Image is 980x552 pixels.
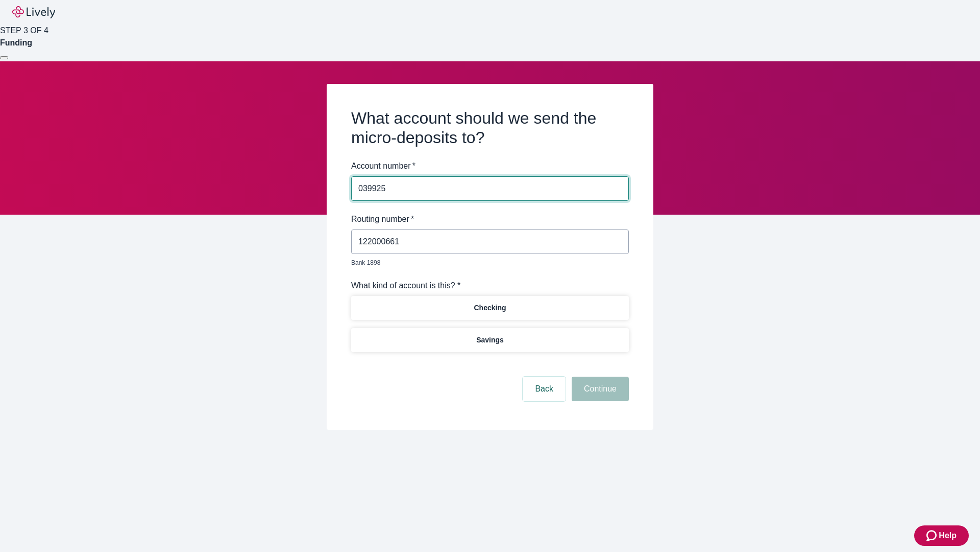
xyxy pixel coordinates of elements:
button: Savings [351,328,629,352]
label: Routing number [351,213,414,225]
button: Back [523,377,566,401]
svg: Zendesk support icon [926,530,939,542]
label: Account number [351,160,415,172]
img: Lively [12,6,55,18]
h2: What account should we send the micro-deposits to? [351,108,629,148]
label: What kind of account is this? * [351,280,460,292]
button: Checking [351,296,629,320]
button: Zendesk support iconHelp [914,525,969,546]
p: Bank 1898 [351,258,622,267]
p: Savings [476,335,504,346]
p: Checking [474,303,506,313]
span: Help [939,530,957,542]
